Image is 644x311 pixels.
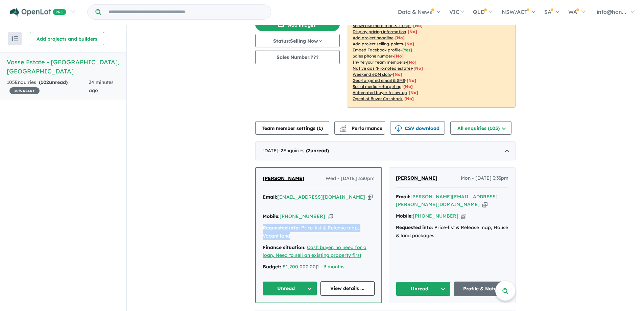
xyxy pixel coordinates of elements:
[454,282,509,296] a: Profile & Notes
[308,148,310,154] span: 2
[41,79,49,85] span: 102
[353,96,403,101] u: OpenLot Buyer Cashback
[396,282,451,296] button: Unread
[482,201,487,208] button: Copy
[353,53,392,59] u: Sales phone number
[353,78,405,83] u: Geo-targeted email & SMS
[402,47,412,52] span: [ Yes ]
[263,244,306,250] strong: Finance situation:
[408,29,417,34] span: [ No ]
[413,66,423,71] span: [No]
[396,175,437,181] span: [PERSON_NAME]
[263,263,375,271] div: |
[340,127,347,132] img: bar-chart.svg
[11,36,18,41] img: sort.svg
[597,8,626,15] span: info@han...
[390,121,445,135] button: CSV download
[263,244,366,259] a: Cash buyer, no need for a loan, Need to sell an existing property first
[255,121,329,135] button: Team member settings (1)
[263,281,317,296] button: Unread
[9,87,40,94] span: 10 % READY
[263,175,304,183] a: [PERSON_NAME]
[353,29,406,34] u: Display pricing information
[341,125,382,131] span: Performance
[353,72,391,77] u: Weekend eDM slots
[353,84,402,89] u: Social media retargeting
[263,224,375,240] div: Price-list & Release map, Vacant land
[334,121,385,135] button: Performance
[393,72,402,77] span: [No]
[396,174,437,182] a: [PERSON_NAME]
[407,78,416,83] span: [No]
[353,41,403,46] u: Add project selling-points
[30,32,104,45] button: Add projects and builders
[413,23,423,28] span: [ No ]
[255,50,340,64] button: Sales Number:???
[353,23,411,28] u: Showcase more than 3 listings
[263,213,280,219] strong: Mobile:
[263,225,300,231] strong: Requested info:
[263,264,281,270] strong: Budget:
[413,213,458,219] a: [PHONE_NUMBER]
[320,281,375,296] a: View details ...
[368,194,373,201] button: Copy
[328,213,333,220] button: Copy
[263,194,277,200] strong: Email:
[353,66,412,71] u: Native ads (Promoted estate)
[396,224,433,230] strong: Requested info:
[394,53,404,59] span: [ No ]
[279,148,329,154] span: - 2 Enquir ies
[395,35,405,40] span: [ No ]
[396,213,413,219] strong: Mobile:
[283,264,316,270] a: $1,200,000.00
[450,121,511,135] button: All enquiries (105)
[404,96,414,101] span: [No]
[353,47,401,52] u: Embed Facebook profile
[277,194,365,200] a: [EMAIL_ADDRESS][DOMAIN_NAME]
[263,175,304,181] span: [PERSON_NAME]
[396,224,508,240] div: Price-list & Release map, House & land packages
[395,125,402,132] img: download icon
[326,175,375,183] span: Wed - [DATE] 3:30pm
[280,213,325,219] a: [PHONE_NUMBER]
[255,34,340,47] button: Status:Selling Now
[317,264,344,270] a: 1 - 3 months
[403,84,413,89] span: [No]
[89,79,114,93] span: 34 minutes ago
[461,213,466,220] button: Copy
[409,90,418,95] span: [No]
[255,141,516,160] div: [DATE]
[396,194,498,208] a: [PERSON_NAME][EMAIL_ADDRESS][PERSON_NAME][DOMAIN_NAME]
[407,60,416,65] span: [ No ]
[7,79,89,95] div: 105 Enquir ies
[405,41,414,46] span: [ No ]
[306,148,329,154] strong: ( unread)
[353,35,393,40] u: Add project headline
[396,194,410,200] strong: Email:
[353,90,407,95] u: Automated buyer follow-up
[102,5,269,19] input: Try estate name, suburb, builder or developer
[318,125,321,131] span: 1
[340,125,346,129] img: line-chart.svg
[461,174,508,182] span: Mon - [DATE] 3:33pm
[39,79,68,85] strong: ( unread)
[10,8,66,17] img: Openlot PRO Logo White
[353,60,405,65] u: Invite your team members
[7,58,120,76] h5: Vasse Estate - [GEOGRAPHIC_DATA] , [GEOGRAPHIC_DATA]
